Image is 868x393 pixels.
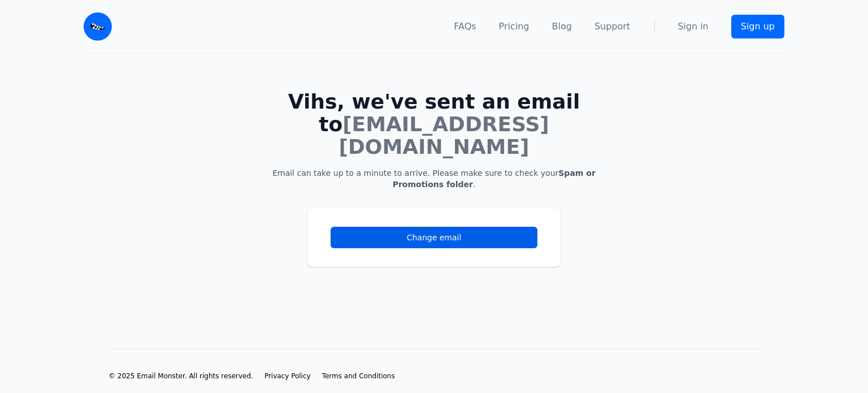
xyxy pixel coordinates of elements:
li: © 2025 Email Monster. All rights reserved. [108,372,253,381]
a: Sign up [731,15,784,38]
img: Email Monster [84,12,112,41]
span: Privacy Policy [264,372,311,380]
p: Email can take up to a minute to arrive. Please make sure to check your . [271,167,597,190]
a: Support [594,20,630,33]
a: Change email [331,227,537,248]
span: [EMAIL_ADDRESS][DOMAIN_NAME] [338,113,549,158]
span: Terms and Conditions [322,372,395,380]
a: Blog [552,20,572,33]
h1: Vihs, we've sent an email to [271,90,597,158]
a: Privacy Policy [264,372,311,381]
b: Spam or Promotions folder [393,169,596,189]
a: Terms and Conditions [322,372,395,381]
a: Sign in [678,20,709,33]
a: FAQs [454,20,476,33]
a: Pricing [499,20,530,33]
